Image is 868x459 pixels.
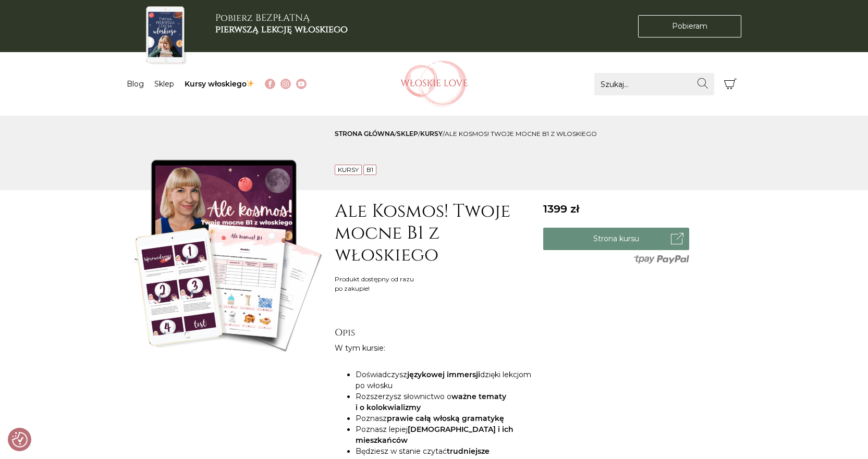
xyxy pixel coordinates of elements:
[356,413,533,424] li: Poznasz
[335,275,414,293] div: Produkt dostępny od razu po zakupie!
[215,13,348,35] h3: Pobierz BEZPŁATNĄ
[445,130,597,138] span: Ale Kosmos! Twoje mocne B1 z włoskiego
[185,79,255,89] a: Kursy włoskiego
[356,392,506,412] strong: ważne tematy i o kolokwializmy
[400,60,468,107] img: Włoskielove
[719,73,742,95] button: Koszyk
[672,21,707,32] span: Pobieram
[407,370,480,379] strong: językowej immersji
[356,425,514,445] strong: [DEMOGRAPHIC_DATA] i ich mieszkańców
[543,228,689,250] a: Strona kursu
[420,130,443,138] a: Kursy
[247,80,254,87] img: ✨
[366,166,373,173] a: B1
[387,414,504,423] strong: prawie całą włoską gramatykę
[335,343,533,354] p: W tym kursie:
[127,79,144,89] a: Blog
[397,130,418,138] a: sklep
[356,424,533,446] li: Poznasz lepiej
[335,130,395,138] a: Strona główna
[12,432,28,448] button: Preferencje co do zgód
[543,202,579,215] span: 1399
[12,432,28,448] img: Revisit consent button
[356,369,533,391] li: Doświadczysz dzięki lekcjom po włosku
[154,79,174,89] a: Sklep
[356,391,533,413] li: Rozszerzysz słownictwo o
[335,327,533,339] h2: Opis
[638,15,741,38] a: Pobieram
[594,73,714,95] input: Szukaj...
[335,201,533,266] h1: Ale Kosmos! Twoje mocne B1 z włoskiego
[338,166,359,173] a: Kursy
[335,130,597,138] span: / / /
[215,23,348,36] b: pierwszą lekcję włoskiego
